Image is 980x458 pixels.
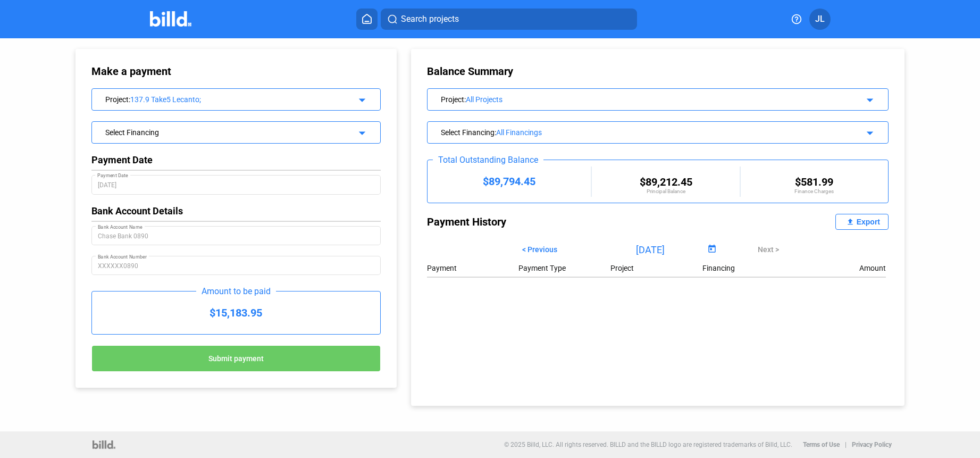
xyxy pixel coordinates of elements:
[105,126,340,137] div: Select Financing
[464,95,466,104] span: :
[815,13,825,26] span: JL
[741,188,888,194] div: Finance Charges
[504,441,792,448] p: © 2025 Billd, LLC. All rights reserved. BILLD and the BILLD logo are registered trademarks of Bil...
[592,176,739,188] div: $89,212.45
[91,65,265,78] div: Make a payment
[466,95,832,104] div: All Projects
[514,240,565,259] button: < Previous
[105,93,340,104] div: Project
[844,215,857,228] mat-icon: file_upload
[91,154,380,165] div: Payment Date
[750,240,787,259] button: Next >
[592,188,739,194] div: Principal Balance
[196,286,276,296] div: Amount to be paid
[433,155,543,165] div: Total Outstanding Balance
[427,65,889,78] div: Balance Summary
[522,245,557,254] span: < Previous
[852,441,892,448] b: Privacy Policy
[427,214,658,230] div: Payment History
[354,125,367,138] mat-icon: arrow_drop_down
[758,245,779,254] span: Next >
[428,175,591,188] div: $89,794.45
[803,441,840,448] b: Terms of Use
[835,214,889,230] button: Export
[91,205,380,216] div: Bank Account Details
[91,345,380,372] button: Submit payment
[809,9,831,30] button: JL
[495,128,496,137] span: :
[150,11,192,27] img: Billd Company Logo
[441,93,832,104] div: Project
[741,176,888,188] div: $581.99
[381,9,637,30] button: Search projects
[92,292,380,334] div: $15,183.95
[401,13,459,26] span: Search projects
[862,92,875,105] mat-icon: arrow_drop_down
[129,95,130,104] span: :
[208,355,264,363] span: Submit payment
[441,126,832,137] div: Select Financing
[496,128,832,137] div: All Financings
[427,264,519,272] div: Payment
[859,264,886,272] div: Amount
[862,125,875,138] mat-icon: arrow_drop_down
[857,218,880,226] div: Export
[130,95,340,104] div: 137.9 Take5 Lecanto;
[705,243,719,257] button: Open calendar
[845,441,847,448] p: |
[354,92,367,105] mat-icon: arrow_drop_down
[610,264,702,272] div: Project
[93,440,115,449] img: logo
[518,264,610,272] div: Payment Type
[702,264,794,272] div: Financing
